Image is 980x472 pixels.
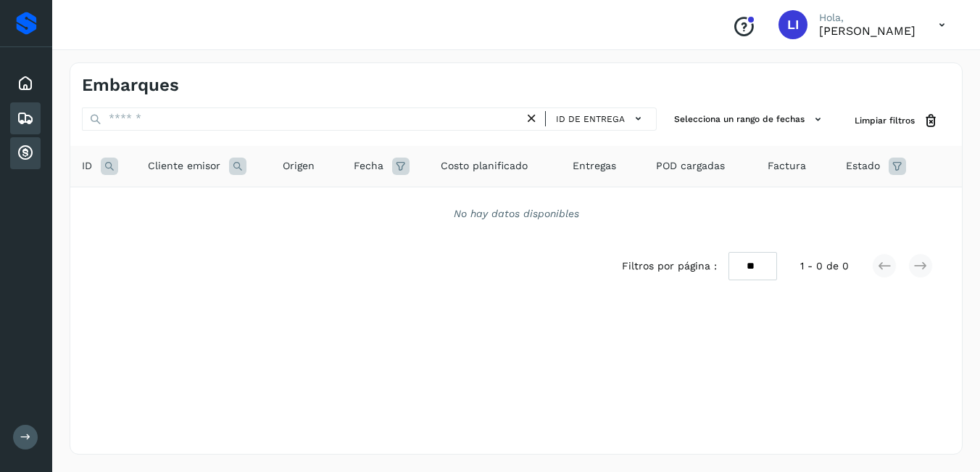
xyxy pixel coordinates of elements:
span: Entregas [573,158,616,174]
p: Hola, [819,12,915,24]
span: Cliente emisor [148,158,220,174]
span: ID [82,158,92,174]
div: Cuentas por cobrar [10,137,41,169]
button: ID de entrega [552,108,650,129]
button: Limpiar filtros [843,107,950,134]
div: No hay datos disponibles [89,206,943,221]
button: Selecciona un rango de fechas [668,107,831,131]
span: 1 - 0 de 0 [800,259,849,274]
div: Inicio [10,68,41,99]
div: Embarques [10,102,41,134]
span: Limpiar filtros [855,114,915,127]
span: Fecha [354,158,383,174]
span: ID de entrega [556,113,625,126]
span: Costo planificado [441,158,528,174]
span: POD cargadas [656,158,725,174]
span: Filtros por página : [622,259,717,274]
span: Origen [283,158,315,174]
span: Factura [768,158,806,174]
h4: Embarques [82,75,179,96]
p: Lilian Ibarra Garcia [819,24,915,38]
span: Estado [846,158,880,174]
